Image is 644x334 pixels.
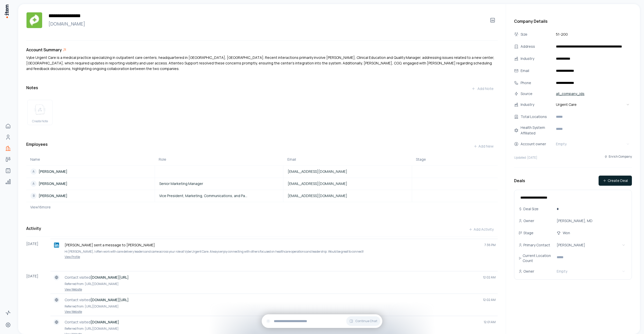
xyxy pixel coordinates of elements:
h3: Activity [26,225,41,231]
div: Name [30,157,151,162]
span: Senior Marketing Manager [159,181,203,186]
a: Settings [3,320,13,330]
div: B [31,193,37,199]
a: [DOMAIN_NAME] [46,20,484,27]
h3: Deals [514,178,525,184]
button: Add Activity [465,224,498,234]
strong: [DOMAIN_NAME][URL] [91,297,129,302]
div: Role [159,157,279,162]
button: Add Note [467,84,498,94]
p: Referred from: [URL][DOMAIN_NAME] [65,304,496,309]
a: [EMAIL_ADDRESS][DOMAIN_NAME] [284,181,381,186]
button: Enrich Company [604,152,632,161]
div: Industry [521,56,553,61]
a: View Website [52,288,496,292]
p: Current Location Count [523,253,555,263]
span: 12:02 AM [483,275,496,279]
p: [PERSON_NAME] [39,193,67,198]
a: Activity [3,308,13,318]
span: 12:01 AM [484,320,496,324]
button: Add New [469,141,498,151]
a: A[PERSON_NAME] [26,181,123,187]
div: Add Note [471,86,494,91]
a: Home [3,121,13,131]
span: Create Note [32,119,48,123]
h3: Notes [26,85,38,91]
p: Updated: [DATE] [514,156,537,160]
div: A [31,169,37,175]
button: View16more [26,202,51,212]
div: Vybe Urgent Care is a medical practice specializing in outpatient care centers, headquartered in ... [26,55,498,71]
div: Address [521,44,553,49]
strong: [DOMAIN_NAME][URL] [91,275,129,280]
p: Contact visited [65,320,480,325]
h3: Employees [26,141,48,151]
a: Companies [3,143,13,153]
div: Continue Chat [262,314,382,328]
div: Size [521,32,553,37]
p: [PERSON_NAME] sent a message to [PERSON_NAME] [65,243,480,248]
h3: Company Details [514,18,632,24]
span: [EMAIL_ADDRESS][DOMAIN_NAME] [288,181,347,186]
span: Continue Chat [355,319,377,323]
p: Stage [523,230,533,235]
div: Account owner [521,141,553,147]
div: Stage [416,157,494,162]
span: [EMAIL_ADDRESS][DOMAIN_NAME] [288,169,347,174]
a: B[PERSON_NAME] [26,193,123,199]
img: Vybe Urgent Care [26,12,42,28]
a: Senior Marketing Manager [155,181,252,186]
p: Referred from: [URL][DOMAIN_NAME] [65,326,496,331]
p: [PERSON_NAME] [39,169,67,174]
p: Referred from: [URL][DOMAIN_NAME] [65,281,496,287]
a: [EMAIL_ADDRESS][DOMAIN_NAME] [284,169,381,174]
div: Source [521,91,553,97]
div: Total Locations [521,114,553,120]
p: Primary Contact [523,243,550,248]
button: Continue Chat [346,316,380,326]
div: Email [287,157,408,162]
button: Create Deal [599,176,632,186]
span: Vice President, Marketing, Communications, and Patient Experience at Vybe Urgent Care [159,193,248,198]
div: A [31,181,37,187]
a: Agents [3,165,13,176]
p: [PERSON_NAME] [39,181,67,186]
div: Email [521,68,553,74]
a: People [3,132,13,142]
img: linkedin logo [54,243,59,248]
a: [EMAIL_ADDRESS][DOMAIN_NAME] [284,193,381,198]
a: Vice President, Marketing, Communications, and Patient Experience at Vybe Urgent Care [155,193,252,198]
p: Deal Size [523,206,539,211]
p: Owner [523,269,534,274]
a: View Profile [52,255,496,259]
p: Owner [523,218,534,223]
div: Phone [521,80,553,86]
p: Hi [PERSON_NAME], I often work with care delivery leaders and came across your role at Vybe Urgen... [65,249,496,254]
img: create note [34,104,46,115]
img: Item Brain Logo [4,4,9,18]
div: [DATE] [26,239,50,261]
a: Deals [3,154,13,164]
span: 7:36 PM [485,243,496,247]
a: View Website [52,310,496,314]
p: Contact visited [65,297,479,302]
div: Health System Affiliated [521,125,553,136]
span: 12:02 AM [483,298,496,302]
div: Industry [521,102,553,107]
button: create noteCreate Note [27,100,52,125]
h3: Account Summary [26,47,62,53]
a: all_company_ids [554,90,586,97]
span: [EMAIL_ADDRESS][DOMAIN_NAME] [288,193,347,198]
a: Analytics [3,177,13,187]
strong: [DOMAIN_NAME] [91,320,119,324]
p: Contact visited [65,275,479,280]
a: A[PERSON_NAME] [26,169,123,175]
